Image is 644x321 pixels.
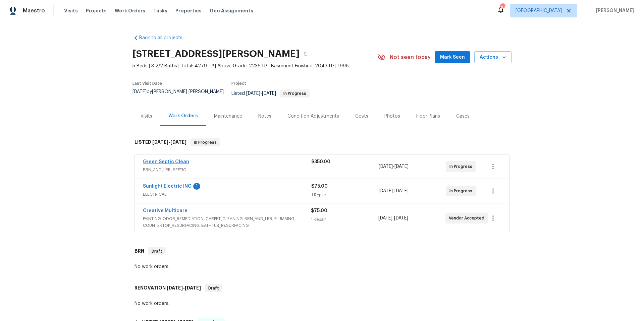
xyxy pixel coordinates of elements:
h6: BRN [135,247,144,255]
span: - [378,215,408,221]
div: 1 Repair [311,216,378,223]
span: Geo Assignments [210,7,253,14]
h6: RENOVATION [135,284,201,292]
span: ELECTRICAL [143,191,311,198]
span: Not seen today [390,54,431,61]
span: Visits [64,7,78,14]
span: [DATE] [378,216,392,220]
span: [DATE] [394,189,409,193]
div: 18 [500,4,505,11]
span: [DATE] [170,140,186,144]
span: Last Visit Date [132,81,162,85]
span: Draft [149,248,165,255]
div: 1 Repair [311,192,379,198]
div: by [PERSON_NAME] [PERSON_NAME] [132,89,231,102]
span: [DATE] [394,216,408,220]
span: Project [231,81,246,85]
div: RENOVATION [DATE]-[DATE]Draft [132,277,512,299]
h2: [STREET_ADDRESS][PERSON_NAME] [132,51,300,57]
span: [PERSON_NAME] [593,7,634,14]
span: In Progress [449,188,475,194]
div: Maintenance [214,113,242,120]
div: 1 [193,183,200,190]
span: - [167,285,201,290]
span: In Progress [191,139,219,146]
span: In Progress [281,91,309,95]
span: [DATE] [167,285,183,290]
span: [GEOGRAPHIC_DATA] [516,7,562,14]
span: BRN_AND_LRR, SEPTIC [143,167,311,173]
div: Photos [384,113,400,120]
span: $75.00 [311,208,327,213]
span: [DATE] [379,189,393,193]
span: $75.00 [311,184,328,189]
span: 5 Beds | 3 2/2 Baths | Total: 4279 ft² | Above Grade: 2236 ft² | Basement Finished: 2043 ft² | 1998 [132,63,378,69]
h6: LISTED [135,138,186,146]
div: Costs [355,113,368,120]
span: [DATE] [152,140,168,144]
button: Actions [474,51,512,64]
span: Projects [86,7,107,14]
div: No work orders. [135,263,509,270]
button: Mark Seen [435,51,470,64]
span: Draft [206,285,222,292]
span: - [379,163,409,170]
div: LISTED [DATE]-[DATE]In Progress [132,132,512,153]
div: Notes [258,113,271,120]
div: No work orders. [135,300,509,307]
span: [DATE] [394,164,409,169]
span: [DATE] [132,89,147,94]
span: PAINTING, ODOR_REMEDIATION, CARPET_CLEANING, BRN_AND_LRR, PLUMBING, COUNTERTOP_RESURFACING, BATHT... [143,215,311,229]
span: Actions [480,53,506,62]
span: - [152,140,186,144]
div: Condition Adjustments [287,113,339,120]
span: Tasks [153,8,167,13]
span: [DATE] [185,285,201,290]
span: [DATE] [246,91,260,96]
div: BRN Draft [132,241,512,262]
div: Cases [456,113,470,120]
span: Listed [231,91,310,96]
div: Work Orders [168,113,198,119]
span: Properties [175,7,202,14]
div: Visits [141,113,152,120]
a: Green Septic Clean [143,159,189,164]
span: [DATE] [379,164,393,169]
span: Mark Seen [440,53,465,62]
a: Back to all projects [132,35,197,41]
span: - [246,91,276,96]
div: Floor Plans [416,113,440,120]
span: Work Orders [115,7,145,14]
span: [DATE] [262,91,276,96]
span: $350.00 [311,159,330,164]
span: Maestro [23,7,45,14]
button: Copy Address [300,48,312,60]
span: - [379,188,409,194]
span: Vendor Accepted [449,215,487,221]
a: Sunlight Electric INC [143,184,192,189]
a: Creative Multicare [143,208,187,213]
span: In Progress [449,163,475,170]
